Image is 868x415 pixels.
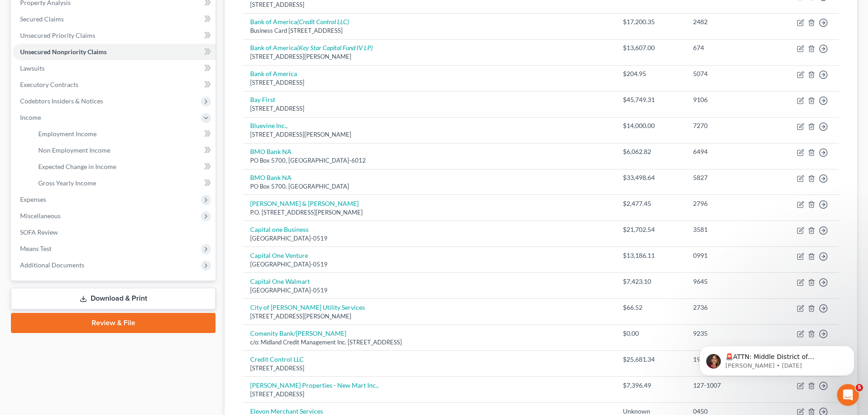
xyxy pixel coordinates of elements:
div: 9106 [693,95,763,104]
span: Miscellaneous [20,212,61,220]
a: Capital One Walmart [250,277,310,285]
a: Capital one Business [250,225,308,233]
span: 5 [856,384,863,391]
div: $45,749.31 [623,95,678,104]
a: Comenity Bank/[PERSON_NAME] [250,329,346,337]
a: Elevon Merchant Services [250,407,323,415]
i: (Key Star Capital Fund IV LP) [297,44,373,51]
div: [STREET_ADDRESS] [250,78,608,87]
div: 9645 [693,277,763,286]
div: 3581 [693,225,763,234]
div: 2736 [693,303,763,312]
div: 5827 [693,173,763,182]
div: c/o: Midland Credit Management Inc. [STREET_ADDRESS] [250,338,608,347]
a: Unsecured Priority Claims [13,27,216,44]
div: PO Box 5700, [GEOGRAPHIC_DATA]-6012 [250,156,608,165]
span: Secured Claims [20,15,64,23]
div: 5074 [693,69,763,78]
div: $7,396.49 [623,381,678,390]
div: [GEOGRAPHIC_DATA]-0519 [250,234,608,243]
a: [PERSON_NAME] Properties - New Mart Inc., [250,381,379,389]
a: Bank of America(Credit Control LLC) [250,18,349,26]
span: Unsecured Nonpriority Claims [20,48,107,56]
div: $33,498.64 [623,173,678,182]
div: $7,423.10 [623,277,678,286]
div: [STREET_ADDRESS] [250,390,608,399]
i: (Credit Control LLC) [297,18,349,26]
div: [STREET_ADDRESS][PERSON_NAME] [250,312,608,321]
a: Bank of America [250,70,297,77]
div: PO Box 5700, [GEOGRAPHIC_DATA] [250,182,608,191]
span: Income [20,113,41,121]
iframe: Intercom notifications message [686,327,868,390]
div: $17,200.35 [623,17,678,26]
a: City of [PERSON_NAME] Utility Services [250,303,365,311]
div: [GEOGRAPHIC_DATA]-0519 [250,260,608,269]
div: $0.00 [623,329,678,338]
a: Gross Yearly Income [31,175,216,191]
a: Capital One Venture [250,251,308,259]
div: [STREET_ADDRESS] [250,0,608,9]
a: BMO Bank NA [250,174,292,181]
span: Expenses [20,195,46,203]
span: Unsecured Priority Claims [20,31,95,39]
div: 6494 [693,147,763,156]
span: Executory Contracts [20,81,78,88]
a: Review & File [11,313,216,333]
div: 7270 [693,121,763,130]
div: $66.52 [623,303,678,312]
div: $204.95 [623,69,678,78]
a: Download & Print [11,288,216,309]
div: [STREET_ADDRESS] [250,364,608,373]
div: [STREET_ADDRESS][PERSON_NAME] [250,52,608,61]
span: Employment Income [38,130,97,138]
a: Bay First [250,96,275,103]
a: Secured Claims [13,11,216,27]
a: Executory Contracts [13,77,216,93]
div: $21,702.54 [623,225,678,234]
div: 2796 [693,199,763,208]
div: $25,681.34 [623,355,678,364]
div: Business Card [STREET_ADDRESS] [250,26,608,35]
span: Lawsuits [20,64,45,72]
a: Lawsuits [13,60,216,77]
div: [GEOGRAPHIC_DATA]-0519 [250,286,608,295]
div: $13,186.11 [623,251,678,260]
a: Bank of America(Key Star Capital Fund IV LP) [250,44,373,51]
div: [STREET_ADDRESS][PERSON_NAME] [250,130,608,139]
a: Unsecured Nonpriority Claims [13,44,216,60]
div: P.O. [STREET_ADDRESS][PERSON_NAME] [250,208,608,217]
div: $2,477.45 [623,199,678,208]
span: Codebtors Insiders & Notices [20,97,103,105]
span: Expected Change in Income [38,163,116,170]
div: [STREET_ADDRESS] [250,104,608,113]
a: [PERSON_NAME] & [PERSON_NAME] [250,200,359,207]
div: 2482 [693,17,763,26]
span: Non Employment Income [38,146,110,154]
a: SOFA Review [13,224,216,241]
a: Bluevine Inc., [250,122,288,129]
div: $14,000.00 [623,121,678,130]
iframe: Intercom live chat [837,384,859,406]
span: Gross Yearly Income [38,179,96,187]
a: Employment Income [31,126,216,142]
span: Means Test [20,245,51,252]
a: Non Employment Income [31,142,216,159]
span: Additional Documents [20,261,84,269]
div: $13,607.00 [623,43,678,52]
div: 674 [693,43,763,52]
div: $6,062.82 [623,147,678,156]
span: SOFA Review [20,228,58,236]
a: Expected Change in Income [31,159,216,175]
a: BMO Bank NA [250,148,292,155]
a: Credit Control LLC [250,355,304,363]
div: 0991 [693,251,763,260]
